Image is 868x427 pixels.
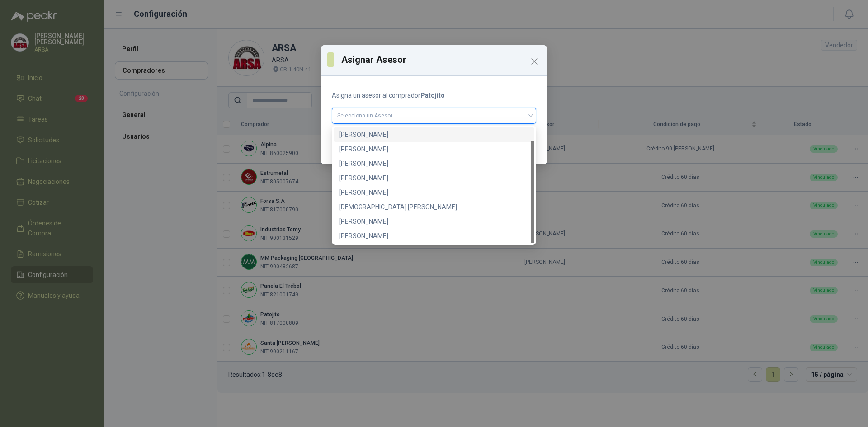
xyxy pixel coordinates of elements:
div: [PERSON_NAME] [339,188,529,197]
div: [PERSON_NAME] [339,130,529,140]
button: Close [527,54,542,69]
b: Patojito [420,92,445,99]
div: Luis Martinez [334,214,534,229]
div: HENRY TORRES [334,156,534,171]
div: LADY JOHANA ECHEVERRI MARTINEZ [334,200,534,214]
div: [PERSON_NAME] [339,144,529,154]
div: Brayan Vivas [334,127,534,142]
div: [PERSON_NAME] [339,216,529,226]
div: JONATHAN CORREA [334,185,534,200]
div: Sebastian Garcia [334,229,534,243]
div: [DEMOGRAPHIC_DATA] [PERSON_NAME] [339,202,529,212]
div: [PERSON_NAME] [339,231,529,241]
div: Jamer Velasco [334,171,534,185]
div: [PERSON_NAME] [339,173,529,183]
div: [PERSON_NAME] [339,159,529,169]
div: David Rave [334,142,534,156]
p: Asigna un asesor al comprador [332,90,536,100]
h3: Asignar Asesor [341,53,541,66]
